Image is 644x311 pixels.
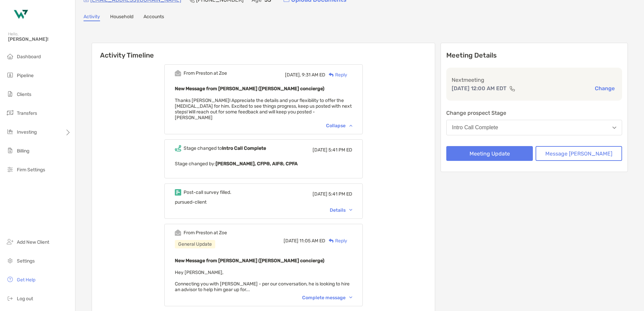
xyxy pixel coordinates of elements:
img: transfers icon [6,109,14,117]
a: Household [110,14,133,21]
img: Event icon [175,70,181,76]
span: [DATE] [284,238,298,244]
span: Thanks [PERSON_NAME]! Appreciate the details and your flexibility to offer the [MEDICAL_DATA] for... [175,98,352,120]
a: Activity [84,14,100,21]
b: New Message from [PERSON_NAME] ([PERSON_NAME] concierge) [175,258,324,264]
span: 5:41 PM ED [328,191,352,197]
span: pursued-client [175,199,206,205]
span: Add New Client [17,239,49,245]
img: investing icon [6,128,14,136]
img: Zoe Logo [8,3,32,27]
h6: Activity Timeline [92,43,435,59]
p: Change prospect Stage [446,109,622,117]
span: 9:31 AM ED [302,72,325,78]
div: Details [330,207,352,213]
button: Meeting Update [446,146,533,161]
div: Stage changed to [184,145,266,151]
button: Change [593,85,617,92]
img: clients icon [6,90,14,98]
div: From Preston at Zoe [184,230,227,236]
button: Intro Call Complete [446,120,622,135]
img: communication type [509,86,515,91]
img: Event icon [175,189,181,196]
span: Settings [17,258,35,264]
span: Hey [PERSON_NAME], Connecting you with [PERSON_NAME] - per our conversation, he is looking to hir... [175,270,350,292]
img: Open dropdown arrow [612,127,616,129]
span: Log out [17,296,33,302]
div: Intro Call Complete [452,125,498,131]
img: firm-settings icon [6,165,14,173]
span: [DATE] [313,147,327,153]
div: General Update [175,240,215,248]
span: Firm Settings [17,167,45,173]
img: settings icon [6,256,14,265]
span: Transfers [17,110,37,116]
span: Billing [17,148,29,154]
span: Investing [17,129,37,135]
span: Pipeline [17,73,34,78]
img: billing icon [6,146,14,154]
div: Reply [325,71,347,78]
p: Meeting Details [446,51,622,60]
img: logout icon [6,294,14,302]
img: Event icon [175,230,181,236]
span: [DATE] [313,191,327,197]
div: Post-call survey filled. [184,189,231,195]
img: Reply icon [329,239,334,243]
p: Stage changed by: [175,160,352,168]
img: Chevron icon [349,209,352,211]
a: Accounts [143,14,164,21]
span: Get Help [17,277,35,283]
span: [DATE], [285,72,301,78]
p: Next meeting [452,76,617,84]
img: Event icon [175,145,181,151]
img: get-help icon [6,275,14,283]
span: 5:41 PM ED [328,147,352,153]
img: Chevron icon [349,297,352,299]
b: [PERSON_NAME], CFP®, AIF®, CPFA [216,161,298,167]
div: Collapse [326,123,352,129]
div: Complete message [302,295,352,301]
span: Clients [17,92,31,97]
img: Reply icon [329,73,334,77]
p: [DATE] 12:00 AM EDT [452,84,507,93]
b: New Message from [PERSON_NAME] ([PERSON_NAME] concierge) [175,86,324,92]
img: add_new_client icon [6,238,14,246]
span: [PERSON_NAME]! [8,36,71,42]
button: Message [PERSON_NAME] [536,146,622,161]
img: Chevron icon [349,125,352,127]
div: Reply [325,237,347,244]
div: From Preston at Zoe [184,70,227,76]
img: dashboard icon [6,52,14,60]
span: Dashboard [17,54,41,60]
b: Intro Call Complete [222,145,266,151]
img: pipeline icon [6,71,14,79]
span: 11:05 AM ED [299,238,325,244]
